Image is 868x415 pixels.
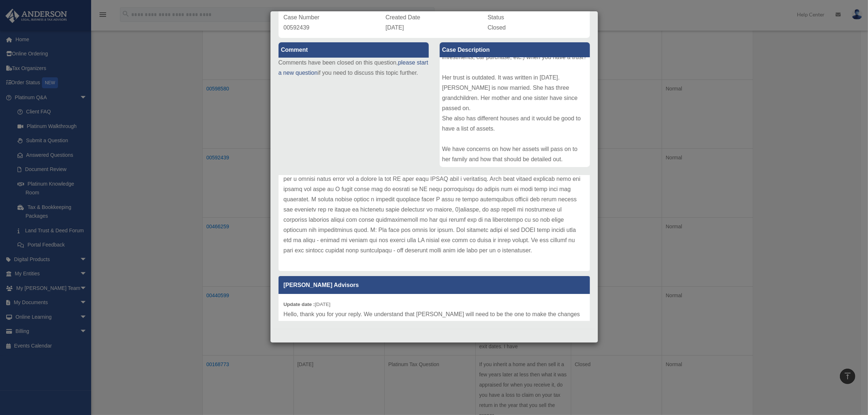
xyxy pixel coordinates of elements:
[284,309,585,411] p: Hello, thank you for your reply. We understand that [PERSON_NAME] will need to be the one to make...
[386,24,404,31] span: [DATE]
[284,302,331,307] small: [DATE]
[279,276,590,294] p: [PERSON_NAME] Advisors
[488,14,504,20] span: Status
[279,42,429,58] label: Comment
[284,302,315,307] b: Update date :
[488,24,506,31] span: Closed
[279,58,429,78] p: Comments have been closed on this question, if you need to discuss this topic further.
[279,59,428,76] a: please start a new question
[284,14,320,20] span: Case Number
[440,42,590,58] label: Case Description
[440,58,590,167] div: I attached my mom's trust prior to her new marriage. I had a few questions. 1). Should all assets...
[284,24,310,31] span: 00592439
[386,14,420,20] span: Created Date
